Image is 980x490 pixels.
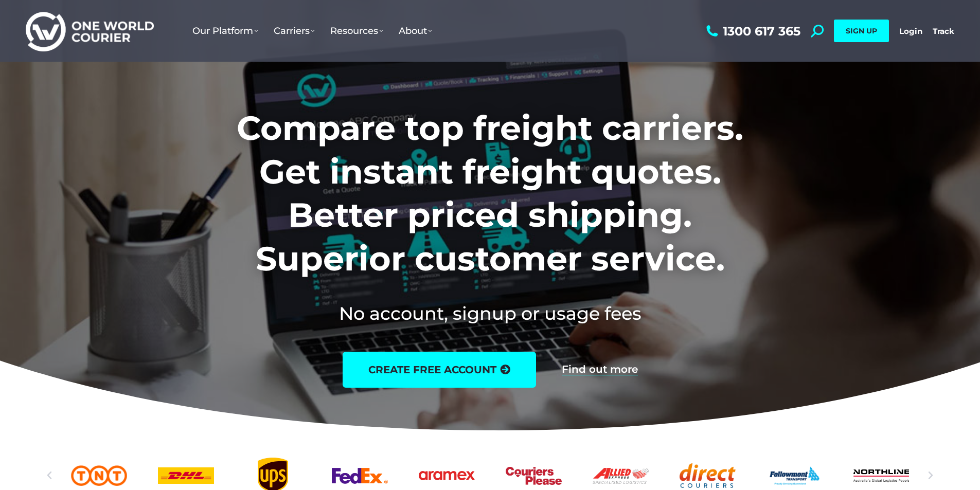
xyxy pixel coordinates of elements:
span: Resources [330,25,383,37]
a: About [391,15,440,47]
span: SIGN UP [846,26,877,35]
a: Our Platform [185,15,266,47]
a: Carriers [266,15,323,47]
h1: Compare top freight carriers. Get instant freight quotes. Better priced shipping. Superior custom... [169,106,811,280]
a: SIGN UP [834,20,889,42]
a: Find out more [562,364,638,375]
a: Resources [323,15,391,47]
a: 1300 617 365 [704,25,800,38]
a: create free account [343,352,536,388]
img: One World Courier [26,10,154,52]
h2: No account, signup or usage fees [169,301,811,326]
span: Our Platform [192,25,258,37]
span: Carriers [274,25,315,37]
span: About [399,25,432,37]
a: Login [899,26,922,36]
a: Track [933,26,954,36]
